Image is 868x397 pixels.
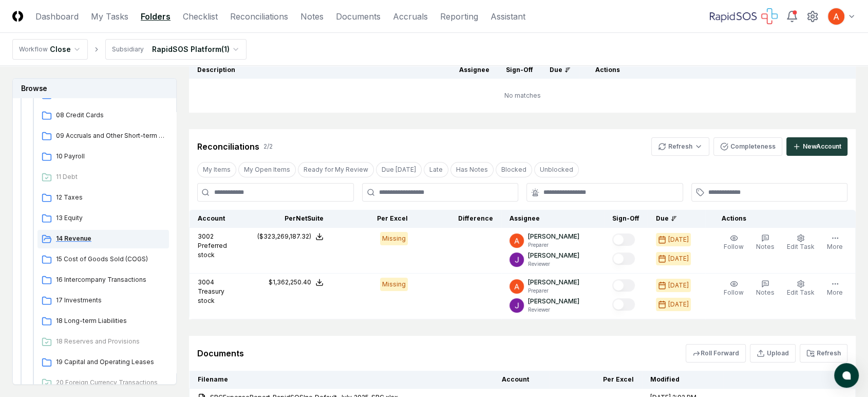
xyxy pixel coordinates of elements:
span: 13 Equity [56,213,165,223]
span: 08 Credit Cards [56,111,165,120]
button: More [825,278,845,299]
div: Subsidiary [112,45,144,54]
a: Assistant [490,10,525,23]
span: 19 Capital and Operating Leases [56,357,165,367]
button: Follow [722,232,746,254]
a: 08 Credit Cards [37,106,169,125]
button: Mark complete [612,298,635,311]
button: ($323,269,187.32) [257,232,324,241]
th: Sign-Off [498,61,541,79]
button: Mark complete [612,252,635,265]
a: 11 Debt [37,168,169,187]
div: New Account [803,142,841,151]
a: Reporting [440,10,478,23]
th: Per NetSuite [241,210,332,228]
div: [DATE] [668,254,689,263]
span: Edit Task [787,288,815,296]
a: 20 Foreign Currency Transactions [37,374,169,392]
span: 20 Foreign Currency Transactions [56,378,165,387]
div: Actions [713,214,847,223]
th: Assignee [451,61,498,79]
th: Description [189,61,451,79]
button: Mark complete [612,233,635,246]
span: 10 Payroll [56,152,165,161]
button: Roll Forward [686,344,746,363]
img: ACg8ocK3mdmu6YYpaRl40uhUUGu9oxSxFSb1vbjsnEih2JuwAH1PGA=s96-c [828,8,844,25]
p: [PERSON_NAME] [528,297,579,306]
h3: Browse [13,79,176,98]
span: Edit Task [787,243,815,250]
div: $1,362,250.40 [269,278,311,287]
a: 19 Capital and Operating Leases [37,353,169,372]
th: Filename [190,371,494,389]
button: Edit Task [785,278,817,299]
button: Ready for My Review [298,162,374,177]
span: 12 Taxes [56,193,165,202]
th: Account [494,371,550,389]
div: Account [198,214,233,223]
a: Documents [336,10,381,23]
span: 18 Long-term Liabilities [56,316,165,326]
p: Reviewer [528,306,579,314]
a: Dashboard [35,10,79,23]
a: 16 Intercompany Transactions [37,271,169,290]
a: 13 Equity [37,209,169,228]
p: Reviewer [528,260,579,268]
th: Difference [416,210,501,228]
span: Follow [724,288,744,296]
button: Due Today [376,162,422,177]
span: 16 Intercompany Transactions [56,275,165,284]
button: atlas-launcher [834,363,859,388]
a: My Tasks [91,10,128,23]
p: [PERSON_NAME] [528,232,579,241]
button: Late [424,162,448,177]
th: Modified [642,371,724,389]
a: 09 Accruals and Other Short-term Liabilities [37,127,169,146]
div: Missing [380,232,408,245]
button: Refresh [651,137,709,156]
a: Reconciliations [230,10,288,23]
a: 10 Payroll [37,148,169,166]
button: NewAccount [786,137,847,156]
img: ACg8ocK3mdmu6YYpaRl40uhUUGu9oxSxFSb1vbjsnEih2JuwAH1PGA=s96-c [510,279,524,294]
div: Actions [587,65,847,75]
a: 12 Taxes [37,189,169,207]
span: 11 Debt [56,172,165,182]
span: 3004 [198,278,214,286]
p: Preparer [528,241,579,249]
span: Preferred stock [198,242,227,259]
span: 3002 [198,232,214,240]
a: 17 Investments [37,292,169,310]
button: My Open Items [238,162,296,177]
img: RapidSOS logo [710,8,778,25]
div: ($323,269,187.32) [257,232,311,241]
button: Refresh [800,344,847,363]
div: Due [656,214,697,223]
img: ACg8ocKTC56tjQR6-o9bi8poVV4j_qMfO6M0RniyL9InnBgkmYdNig=s96-c [510,252,524,267]
p: [PERSON_NAME] [528,251,579,260]
button: Edit Task [785,232,817,254]
div: 2 / 2 [263,142,273,151]
div: [DATE] [668,300,689,309]
nav: breadcrumb [12,39,247,60]
div: Due [550,65,571,75]
p: [PERSON_NAME] [528,278,579,287]
a: 15 Cost of Goods Sold (COGS) [37,250,169,269]
div: Reconciliations [197,140,259,153]
div: [DATE] [668,281,689,290]
a: 18 Reserves and Provisions [37,333,169,351]
span: Notes [756,288,775,296]
th: Per Excel [332,210,416,228]
span: 17 Investments [56,296,165,305]
a: 14 Revenue [37,230,169,248]
div: Documents [197,347,244,359]
button: Unblocked [534,162,579,177]
a: Accruals [393,10,428,23]
button: Blocked [496,162,532,177]
span: 14 Revenue [56,234,165,243]
button: Follow [722,278,746,299]
button: Upload [750,344,796,363]
button: Notes [754,232,777,254]
button: Has Notes [450,162,494,177]
a: 18 Long-term Liabilities [37,312,169,331]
